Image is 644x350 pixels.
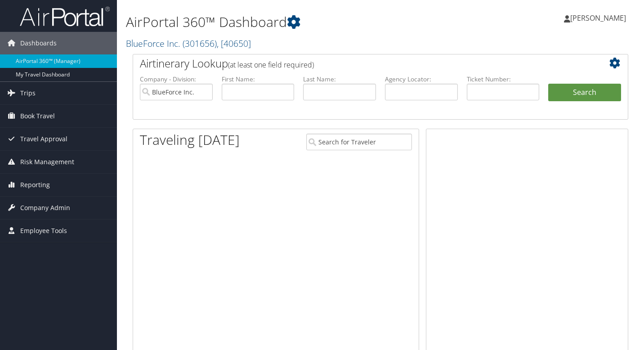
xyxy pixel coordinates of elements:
[20,174,50,196] span: Reporting
[20,128,67,150] span: Travel Approval
[570,13,626,23] span: [PERSON_NAME]
[126,13,465,31] h1: AirPortal 360™ Dashboard
[467,75,540,84] label: Ticket Number:
[222,75,295,84] label: First Name:
[20,82,36,104] span: Trips
[20,105,55,127] span: Book Travel
[228,60,314,70] span: (at least one field required)
[20,6,110,27] img: airportal-logo.png
[548,84,621,102] button: Search
[20,197,70,219] span: Company Admin
[140,130,240,149] h1: Traveling [DATE]
[20,32,57,54] span: Dashboards
[140,56,580,71] h2: Airtinerary Lookup
[385,75,458,84] label: Agency Locator:
[564,4,635,31] a: [PERSON_NAME]
[306,134,411,150] input: Search for Traveler
[303,75,376,84] label: Last Name:
[183,37,217,49] span: ( 301656 )
[140,75,213,84] label: Company - Division:
[126,37,251,49] a: BlueForce Inc.
[20,151,74,173] span: Risk Management
[20,220,67,242] span: Employee Tools
[217,37,251,49] span: , [ 40650 ]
